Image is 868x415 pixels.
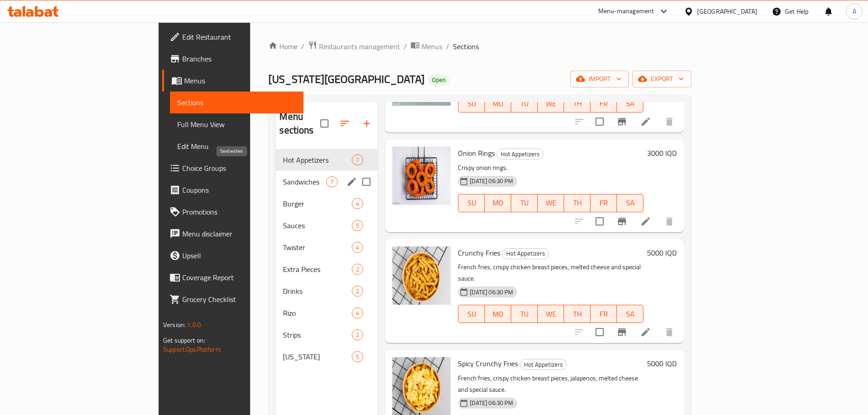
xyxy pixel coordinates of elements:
img: Crunchy Fries [392,246,451,305]
div: items [352,242,363,253]
button: SU [458,305,485,323]
a: Coverage Report [162,266,303,288]
span: [DATE] 06:30 PM [466,399,517,407]
span: Sauces [283,220,352,231]
div: items [352,220,363,231]
div: items [326,176,338,187]
div: Extra Pieces [283,264,352,275]
div: items [352,154,363,165]
span: TU [515,97,534,110]
li: / [446,41,449,52]
span: Coverage Report [182,272,296,283]
p: Crispy onion rings. [458,162,643,174]
div: items [352,264,363,275]
div: Twister4 [276,236,378,258]
button: TU [511,194,538,212]
span: Coupons [182,184,296,195]
span: Upsell [182,250,296,261]
a: Edit Restaurant [162,26,303,48]
span: Select all sections [315,114,334,133]
div: items [352,286,363,297]
span: Select to update [590,323,609,342]
div: Strips2 [276,324,378,346]
button: Branch-specific-item [611,321,633,343]
span: TH [568,196,587,210]
span: Choice Groups [182,163,296,174]
span: 4 [352,200,363,208]
button: FR [591,194,617,212]
div: Extra Pieces2 [276,258,378,280]
button: MO [485,194,511,212]
button: SU [458,194,485,212]
span: Rizo [283,307,352,318]
a: Branches [162,48,303,70]
a: Edit menu item [640,216,651,227]
nav: Menu sections [276,145,378,371]
div: Drinks2 [276,280,378,302]
span: Version: [163,319,185,331]
a: Support.OpsPlatform [163,343,221,355]
span: Strips [283,329,352,340]
span: 1.0.0 [187,319,201,331]
button: Branch-specific-item [611,111,633,133]
span: SA [621,196,640,210]
span: A [853,6,856,16]
button: Branch-specific-item [611,210,633,232]
span: SU [462,307,481,321]
button: export [632,71,691,87]
a: Grocery Checklist [162,288,303,310]
span: SU [462,97,481,110]
div: Burger [283,198,352,209]
span: TU [515,307,534,321]
span: Sort sections [334,113,356,134]
button: MO [485,305,511,323]
button: edit [345,175,359,189]
span: SU [462,196,481,210]
span: Drinks [283,286,352,297]
div: Menu-management [598,6,654,17]
button: SA [617,305,643,323]
div: [GEOGRAPHIC_DATA] [697,6,757,16]
a: Promotions [162,201,303,223]
button: TU [511,305,538,323]
span: Hot Appetizers [497,149,543,159]
span: Spicy Crunchy Fries [458,357,518,370]
button: Add section [356,113,378,134]
span: 4 [352,309,363,318]
button: FR [591,94,617,113]
span: MO [488,97,508,110]
span: Menu disclaimer [182,228,296,239]
button: TH [564,94,591,113]
button: SA [617,194,643,212]
a: Coupons [162,179,303,201]
span: Open [428,76,449,84]
a: Sections [170,92,303,113]
div: Open [428,75,449,86]
button: WE [538,94,564,113]
div: [US_STATE]5 [276,346,378,368]
span: 2 [352,287,363,296]
span: Twister [283,242,352,253]
span: Select to update [590,112,609,131]
button: TH [564,305,591,323]
span: Promotions [182,206,296,217]
button: TH [564,194,591,212]
span: [DATE] 06:30 PM [466,288,517,297]
div: Hot Appetizers [283,154,352,165]
p: French fries, crispy chicken breast pieces, jalapenos, melted cheese and special sauce. [458,373,643,395]
span: [US_STATE][GEOGRAPHIC_DATA] [268,69,425,89]
span: 5 [352,221,363,230]
div: Hot Appetizers [520,359,567,370]
span: WE [541,196,560,210]
span: Sandwiches [283,176,326,187]
span: Onion Rings [458,146,495,160]
div: Burger4 [276,193,378,215]
li: / [404,41,407,52]
button: SU [458,94,485,113]
span: MO [488,307,508,321]
button: delete [658,321,680,343]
